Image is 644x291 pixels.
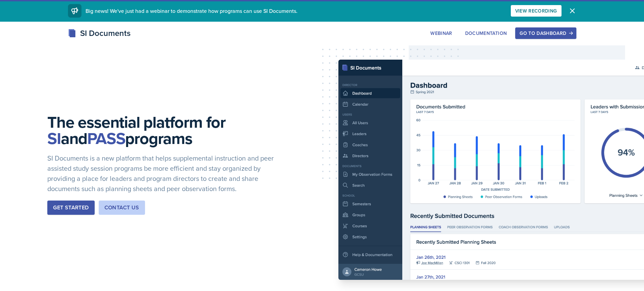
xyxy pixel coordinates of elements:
[86,7,297,15] span: Big news! We've just had a webinar to demonstrate how programs can use SI Documents.
[465,30,507,36] div: Documentation
[515,8,557,14] div: View Recording
[430,30,452,36] div: Webinar
[104,204,139,212] div: Contact Us
[426,27,456,39] button: Webinar
[47,201,94,215] button: Get Started
[99,201,145,215] button: Contact Us
[53,204,89,212] div: Get Started
[461,27,511,39] button: Documentation
[515,27,576,39] button: Go to Dashboard
[511,5,562,17] button: View Recording
[520,30,572,36] div: Go to Dashboard
[68,27,130,39] div: SI Documents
